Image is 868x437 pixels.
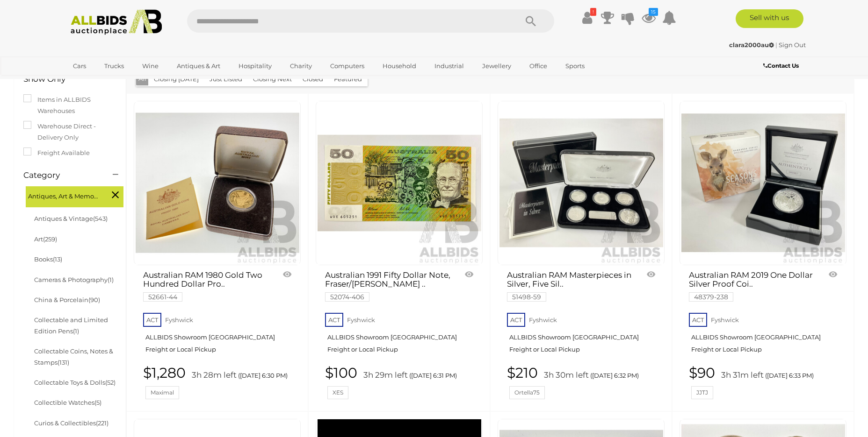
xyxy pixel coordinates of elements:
[23,171,99,180] h4: Category
[65,9,167,35] img: Allbids.com.au
[34,276,114,283] a: Cameras & Photography(1)
[34,347,113,366] a: Collectable Coins, Notes & Stamps(131)
[67,74,145,89] a: [GEOGRAPHIC_DATA]
[729,41,775,49] a: clara2000au
[94,399,101,406] span: (5)
[136,58,165,74] a: Wine
[34,419,108,427] a: Curios & Collectibles(221)
[136,101,299,265] img: Australian RAM 1980 Gold Two Hundred Dollar Proof Coin, Australian Koala Bear .916
[34,215,108,222] a: Antiques & Vintage(543)
[328,72,368,86] button: Featured
[93,215,108,222] span: (543)
[88,296,100,303] span: (90)
[171,58,226,74] a: Antiques & Art
[34,296,100,303] a: China & Porcelain(90)
[763,61,801,71] a: Contact Us
[67,58,92,74] a: Cars
[507,310,658,360] a: ACT Fyshwick ALLBIDS Showroom [GEOGRAPHIC_DATA] Freight or Local Pickup
[681,101,845,265] img: Australian RAM 2019 One Dollar Silver Proof Coin, Kangaroo Series, Seasons Change .999
[43,235,57,243] span: (259)
[143,365,294,399] a: $1,280 3h 28m left ([DATE] 6:30 PM) Maximal
[284,58,318,74] a: Charity
[23,75,99,84] h4: Show Only
[143,310,294,360] a: ACT Fyshwick ALLBIDS Showroom [GEOGRAPHIC_DATA] Freight or Local Pickup
[376,58,422,74] a: Household
[316,101,483,265] a: Australian 1991 Fifty Dollar Note, Fraser/Cole R513b WQE 605251
[34,235,57,243] a: Art(259)
[96,419,108,427] span: (221)
[134,101,301,265] a: Australian RAM 1980 Gold Two Hundred Dollar Proof Coin, Australian Koala Bear .916
[736,9,803,28] a: Sell with us
[763,62,799,69] b: Contact Us
[499,101,663,265] img: Australian RAM Masterpieces in Silver, Five Silver Commemorative Fifty Cent Coins, 1970, 1977, 19...
[590,8,596,16] i: !
[325,271,451,301] a: Australian 1991 Fifty Dollar Note, Fraser/[PERSON_NAME] .. 52074-406
[34,399,101,406] a: Collectible Watches(5)
[689,271,815,301] a: Australian RAM 2019 One Dollar Silver Proof Coi.. 48379-238
[23,94,116,116] label: Items in ALLBIDS Warehouses
[680,101,846,265] a: Australian RAM 2019 One Dollar Silver Proof Coin, Kangaroo Series, Seasons Change .999
[143,271,269,301] a: Australian RAM 1980 Gold Two Hundred Dollar Pro.. 52661-44
[559,58,591,74] a: Sports
[649,8,658,16] i: 15
[98,58,130,74] a: Trucks
[779,41,806,49] a: Sign Out
[23,121,116,143] label: Warehouse Direct - Delivery Only
[73,327,79,335] span: (1)
[105,379,116,386] span: (52)
[108,276,114,283] span: (1)
[642,9,656,26] a: 15
[507,9,554,33] button: Search
[148,72,204,86] button: Closing [DATE]
[53,255,62,263] span: (13)
[34,255,62,263] a: Books(13)
[28,189,98,202] span: Antiques, Art & Memorabilia
[523,58,553,74] a: Office
[58,359,69,366] span: (131)
[325,310,476,360] a: ACT Fyshwick ALLBIDS Showroom [GEOGRAPHIC_DATA] Freight or Local Pickup
[580,9,594,26] a: !
[775,41,777,49] span: |
[729,41,774,49] strong: clara2000au
[34,316,108,334] a: Collectable and Limited Edition Pens(1)
[232,58,278,74] a: Hospitality
[318,101,481,265] img: Australian 1991 Fifty Dollar Note, Fraser/Cole R513b WQE 605251
[507,271,633,301] a: Australian RAM Masterpieces in Silver, Five Sil.. 51498-59
[689,365,839,399] a: $90 3h 31m left ([DATE] 6:33 PM) JJTJ
[325,365,476,399] a: $100 3h 29m left ([DATE] 6:31 PM) XES
[34,379,116,386] a: Collectable Toys & Dolls(52)
[507,365,658,399] a: $210 3h 30m left ([DATE] 6:32 PM) Ortella75
[204,72,248,86] button: Just Listed
[23,148,90,158] label: Freight Available
[297,72,329,86] button: Closed
[689,310,839,360] a: ACT Fyshwick ALLBIDS Showroom [GEOGRAPHIC_DATA] Freight or Local Pickup
[476,58,517,74] a: Jewellery
[498,101,665,265] a: Australian RAM Masterpieces in Silver, Five Silver Commemorative Fifty Cent Coins, 1970, 1977, 19...
[428,58,470,74] a: Industrial
[324,58,370,74] a: Computers
[247,72,297,86] button: Closing Next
